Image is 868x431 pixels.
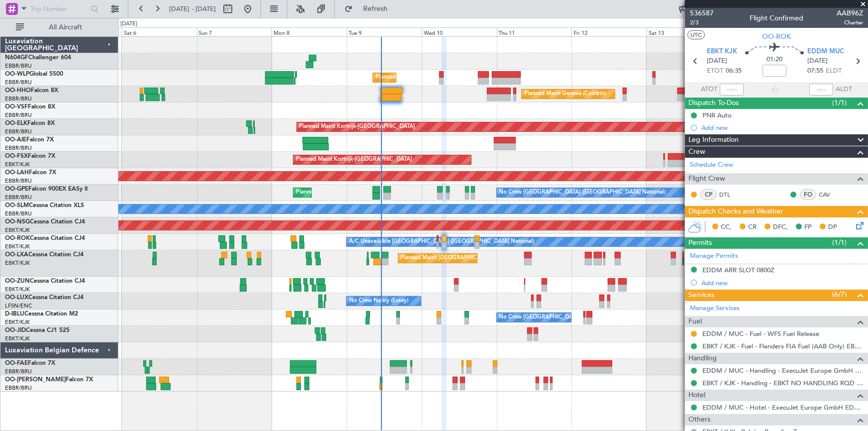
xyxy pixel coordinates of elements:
span: Permits [688,237,712,249]
span: Refresh [355,5,396,12]
span: Dispatch To-Dos [688,98,739,109]
div: Flight Confirmed [750,13,803,24]
a: OO-LUXCessna Citation CJ4 [5,295,84,301]
input: --:-- [720,84,744,96]
span: [DATE] [807,56,828,66]
div: EDDM ARR SLOT 0800Z [702,266,774,274]
span: FP [804,222,812,232]
span: 536587 [690,8,714,18]
div: Planned Maint Kortrijk-[GEOGRAPHIC_DATA] [296,152,412,167]
a: EDDM / MUC - Fuel - WFS Fuel Release [702,329,819,338]
a: OO-[PERSON_NAME]Falcon 7X [5,377,93,383]
span: Crew [688,146,705,158]
button: Refresh [340,1,399,17]
div: No Crew Nancy (Essey) [349,294,408,309]
a: DTL [719,190,742,199]
span: OO-ROK [5,235,30,241]
span: DP [828,222,837,232]
a: OO-HHOFalcon 8X [5,88,58,94]
span: OO-LXA [5,252,28,258]
span: OO-WLP [5,71,29,77]
div: Add new [701,279,863,287]
span: (1/1) [832,237,847,248]
div: A/C Unavailable [GEOGRAPHIC_DATA] ([GEOGRAPHIC_DATA] National) [349,234,534,249]
a: EBBR/BRU [5,210,32,217]
div: PNR Auto [702,111,732,119]
span: ALDT [836,85,852,95]
a: OO-GPEFalcon 900EX EASy II [5,186,88,192]
a: OO-LXACessna Citation CJ4 [5,252,84,258]
span: 01:20 [767,55,782,65]
a: Schedule Crew [690,160,733,170]
span: Dispatch Checks and Weather [688,206,783,217]
a: EBBR/BRU [5,384,32,392]
span: Leg Information [688,134,739,146]
span: CR [748,222,757,232]
a: OO-WLPGlobal 5500 [5,71,63,77]
span: (1/1) [832,98,847,108]
a: OO-ELKFalcon 8X [5,120,55,126]
span: All Aircraft [26,24,105,31]
span: Charter [837,18,863,27]
div: Planned Maint Liege [376,70,427,85]
a: EBKT/KJK [5,243,30,250]
a: OO-ROKCessna Citation CJ4 [5,235,85,241]
a: EBBR/BRU [5,95,32,103]
span: AAB96Z [837,8,863,18]
span: D-IBLU [5,311,24,317]
span: Handling [688,353,717,364]
div: CP [700,189,717,200]
span: OO-ZUN [5,278,30,284]
span: OO-HHO [5,88,31,94]
span: ELDT [826,66,842,76]
a: EBKT/KJK [5,259,30,267]
button: All Aircraft [11,19,108,35]
a: EBBR/BRU [5,194,32,201]
a: N604GFChallenger 604 [5,55,71,61]
span: OO-VSF [5,104,28,110]
a: OO-FAEFalcon 7X [5,360,55,366]
a: EDDM / MUC - Hotel - ExecuJet Europe GmbH EDDM / MUC [702,403,863,412]
a: EBKT/KJK [5,226,30,234]
span: Others [688,414,710,426]
a: OO-FSXFalcon 7X [5,153,55,159]
span: ATOT [701,85,717,95]
a: EBBR/BRU [5,368,32,375]
div: Planned Maint Geneva (Cointrin) [524,87,606,102]
div: Planned Maint [GEOGRAPHIC_DATA] ([GEOGRAPHIC_DATA] National) [296,185,476,200]
a: EBBR/BRU [5,144,32,152]
div: Planned Maint [GEOGRAPHIC_DATA] ([GEOGRAPHIC_DATA] National) [401,251,581,266]
div: Thu 11 [497,27,572,36]
span: Fuel [688,316,702,327]
span: OO-LUX [5,295,28,301]
a: OO-NSGCessna Citation CJ4 [5,219,85,225]
div: No Crew [GEOGRAPHIC_DATA] ([GEOGRAPHIC_DATA] National) [499,185,666,200]
span: [DATE] [707,56,727,66]
span: EBKT KJK [707,47,737,57]
span: OO-ELK [5,120,27,126]
span: N604GF [5,55,28,61]
span: Services [688,290,714,301]
span: OO-FAE [5,360,28,366]
a: EBBR/BRU [5,62,32,70]
a: EBKT/KJK [5,161,30,168]
div: Sat 13 [647,27,722,36]
div: No Crew [GEOGRAPHIC_DATA] ([GEOGRAPHIC_DATA] National) [499,310,666,325]
a: EBBR/BRU [5,177,32,185]
span: 2/3 [690,18,714,27]
span: OO-[PERSON_NAME] [5,377,66,383]
a: OO-ZUNCessna Citation CJ4 [5,278,85,284]
span: ETOT [707,66,723,76]
button: UTC [687,30,705,39]
span: OO-FSX [5,153,28,159]
div: [DATE] [120,20,137,28]
a: OO-VSFFalcon 8X [5,104,55,110]
div: Sat 6 [122,27,197,36]
span: OO-SLM [5,203,29,209]
a: EBKT/KJK [5,286,30,293]
span: EDDM MUC [807,47,844,57]
span: OO-GPE [5,186,28,192]
div: Mon 8 [272,27,347,36]
a: EBKT / KJK - Fuel - Flanders FIA Fuel (AAB Only) EBKT / KJK [702,342,863,350]
span: CC, [721,222,732,232]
